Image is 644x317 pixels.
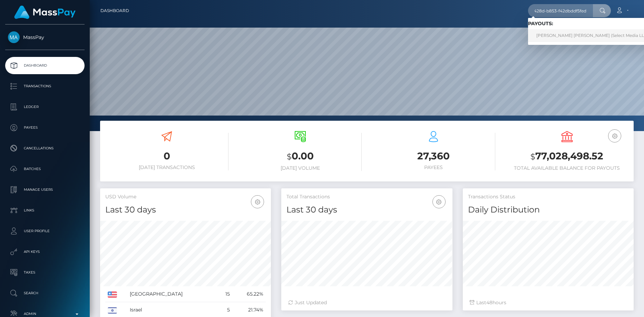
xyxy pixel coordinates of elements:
[8,143,82,153] p: Cancellations
[105,204,266,216] h4: Last 30 days
[468,204,628,216] h4: Daily Distribution
[5,202,85,219] a: Links
[8,31,20,43] img: MassPay
[5,119,85,136] a: Payees
[486,299,492,306] span: 48
[5,140,85,157] a: Cancellations
[470,299,627,306] div: Last hours
[239,149,362,164] h3: 0.00
[105,149,228,163] h3: 0
[8,164,82,174] p: Batches
[8,60,82,71] p: Dashboard
[528,4,593,17] input: Search...
[108,291,117,298] img: US.png
[372,149,495,163] h3: 27,360
[288,299,445,306] div: Just Updated
[5,78,85,95] a: Transactions
[5,222,85,240] a: User Profile
[5,160,85,178] a: Batches
[5,57,85,74] a: Dashboard
[108,307,117,314] img: IL.png
[8,247,82,257] p: API Keys
[5,181,85,198] a: Manage Users
[8,81,82,91] p: Transactions
[8,122,82,133] p: Payees
[8,226,82,236] p: User Profile
[232,286,266,302] td: 65.22%
[8,102,82,112] p: Ledger
[239,165,362,171] h6: [DATE] Volume
[506,149,629,164] h3: 77,028,498.52
[5,98,85,116] a: Ledger
[127,286,218,302] td: [GEOGRAPHIC_DATA]
[8,205,82,216] p: Links
[372,165,495,170] h6: Payees
[100,3,129,18] a: Dashboard
[530,152,535,161] small: $
[468,194,628,200] h5: Transactions Status
[8,185,82,195] p: Manage Users
[218,286,232,302] td: 15
[506,165,629,171] h6: Total Available Balance for Payouts
[286,204,447,216] h4: Last 30 days
[5,243,85,260] a: API Keys
[5,285,85,302] a: Search
[5,34,85,40] span: MassPay
[286,194,447,200] h5: Total Transactions
[105,194,266,200] h5: USD Volume
[14,6,76,19] img: MassPay Logo
[8,267,82,278] p: Taxes
[8,288,82,298] p: Search
[105,165,228,170] h6: [DATE] Transactions
[5,264,85,281] a: Taxes
[287,152,292,161] small: $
